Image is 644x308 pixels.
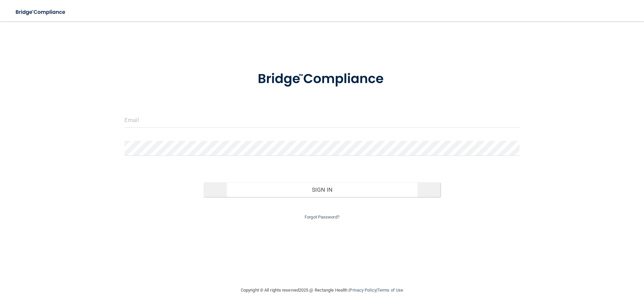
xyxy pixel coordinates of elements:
[200,280,444,301] div: Copyright © All rights reserved 2025 @ Rectangle Health | |
[244,62,400,97] img: bridge_compliance_login_screen.278c3ca4.svg
[305,214,339,220] a: Forgot Password?
[124,113,520,128] input: Email
[377,288,403,293] a: Terms of Use
[204,182,441,197] button: Sign In
[350,288,376,293] a: Privacy Policy
[10,5,72,19] img: bridge_compliance_login_screen.278c3ca4.svg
